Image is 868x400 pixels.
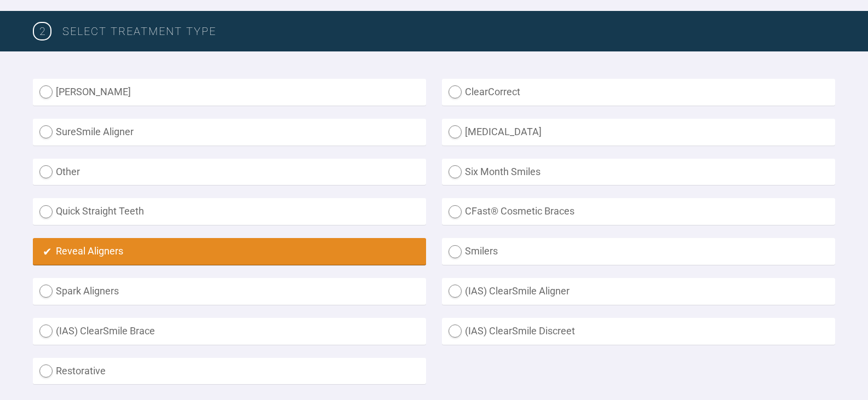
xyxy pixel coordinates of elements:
label: Other [33,159,426,185]
label: ClearCorrect [442,79,835,106]
label: Smilers [442,238,835,265]
label: (IAS) ClearSmile Brace [33,318,426,345]
label: [PERSON_NAME] [33,79,426,106]
label: Six Month Smiles [442,159,835,185]
label: Reveal Aligners [33,238,426,265]
span: 2 [33,22,51,40]
label: [MEDICAL_DATA] [442,119,835,146]
label: CFast® Cosmetic Braces [442,198,835,225]
label: SureSmile Aligner [33,119,426,146]
label: Quick Straight Teeth [33,198,426,225]
label: Restorative [33,358,426,385]
label: (IAS) ClearSmile Aligner [442,278,835,305]
h3: SELECT TREATMENT TYPE [62,22,835,40]
label: (IAS) ClearSmile Discreet [442,318,835,345]
label: Spark Aligners [33,278,426,305]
